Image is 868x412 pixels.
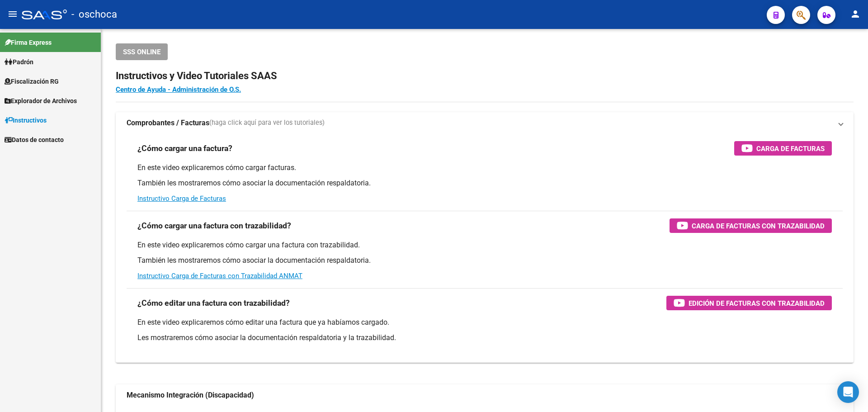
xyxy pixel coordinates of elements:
button: Carga de Facturas con Trazabilidad [670,218,832,233]
div: Comprobantes / Facturas(haga click aquí para ver los tutoriales) [116,134,854,363]
mat-expansion-panel-header: Mecanismo Integración (Discapacidad) [116,384,854,406]
a: Centro de Ayuda - Administración de O.S. [116,85,241,94]
strong: Comprobantes / Facturas [127,118,209,128]
span: Edición de Facturas con Trazabilidad [689,298,825,309]
h3: ¿Cómo cargar una factura? [137,142,232,155]
span: Carga de Facturas con Trazabilidad [692,220,825,232]
p: En este video explicaremos cómo cargar facturas. [137,163,832,173]
span: - oschoca [71,5,117,24]
strong: Mecanismo Integración (Discapacidad) [127,390,254,400]
div: Open Intercom Messenger [837,381,859,403]
span: Explorador de Archivos [5,96,77,106]
mat-icon: person [850,9,861,19]
p: También les mostraremos cómo asociar la documentación respaldatoria. [137,178,832,188]
span: Instructivos [5,115,47,125]
a: Instructivo Carga de Facturas con Trazabilidad ANMAT [137,272,302,280]
span: SSS ONLINE [123,48,160,56]
span: Fiscalización RG [5,76,59,86]
p: En este video explicaremos cómo editar una factura que ya habíamos cargado. [137,317,832,327]
span: Padrón [5,57,33,67]
mat-icon: menu [7,9,18,19]
p: También les mostraremos cómo asociar la documentación respaldatoria. [137,256,832,265]
h3: ¿Cómo editar una factura con trazabilidad? [137,297,290,309]
h2: Instructivos y Video Tutoriales SAAS [116,67,854,85]
p: En este video explicaremos cómo cargar una factura con trazabilidad. [137,240,832,250]
button: Edición de Facturas con Trazabilidad [666,296,832,310]
span: Carga de Facturas [756,143,825,154]
h3: ¿Cómo cargar una factura con trazabilidad? [137,219,291,232]
span: Firma Express [5,38,52,47]
span: (haga click aquí para ver los tutoriales) [209,118,325,128]
mat-expansion-panel-header: Comprobantes / Facturas(haga click aquí para ver los tutoriales) [116,112,854,134]
button: SSS ONLINE [116,43,168,60]
span: Datos de contacto [5,135,64,145]
a: Instructivo Carga de Facturas [137,194,226,203]
button: Carga de Facturas [734,141,832,156]
p: Les mostraremos cómo asociar la documentación respaldatoria y la trazabilidad. [137,333,832,343]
